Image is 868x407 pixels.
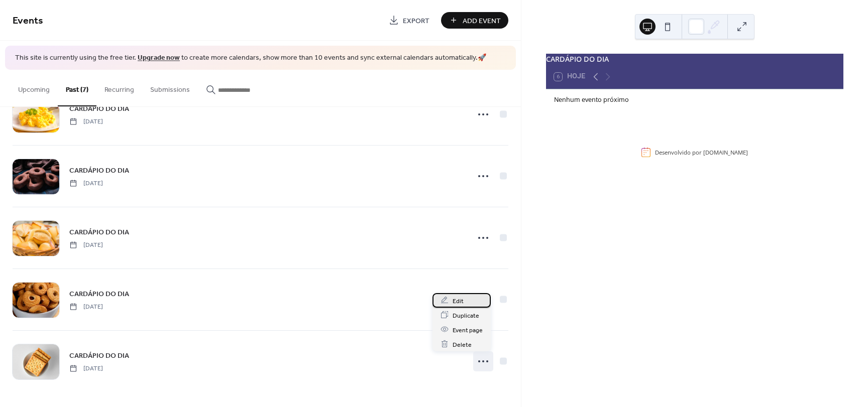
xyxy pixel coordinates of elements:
[441,12,508,29] button: Add Event
[96,70,142,105] button: Recurring
[69,227,129,237] span: CARDÁPIO DO DIA
[69,364,103,373] span: [DATE]
[69,179,103,188] span: [DATE]
[403,16,429,26] span: Export
[142,70,198,105] button: Submissions
[703,149,748,156] a: [DOMAIN_NAME]
[453,296,464,306] span: Edit
[69,117,103,126] span: [DATE]
[138,51,180,65] a: Upgrade now
[453,339,472,350] span: Delete
[69,165,129,176] span: CARDÁPIO DO DIA
[69,103,129,114] span: CARDÁPIO DO DIA
[463,16,501,26] span: Add Event
[453,325,483,335] span: Event page
[69,302,103,311] span: [DATE]
[69,350,129,361] a: CARDÁPIO DO DIA
[546,54,843,65] div: CARDÁPIO DO DIA
[453,310,479,321] span: Duplicate
[10,70,58,105] button: Upcoming
[554,95,835,105] div: Nenhum evento próximo
[69,103,129,114] a: CARDÁPIO DO DIA
[69,288,129,300] a: CARDÁPIO DO DIA
[69,240,103,249] span: [DATE]
[381,12,437,29] a: Export
[69,226,129,238] a: CARDÁPIO DO DIA
[15,53,486,63] span: This site is currently using the free tier. to create more calendars, show more than 10 events an...
[13,11,43,31] span: Events
[69,350,129,361] span: CARDÁPIO DO DIA
[655,149,748,156] div: Desenvolvido por
[58,70,96,106] button: Past (7)
[69,165,129,176] a: CARDÁPIO DO DIA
